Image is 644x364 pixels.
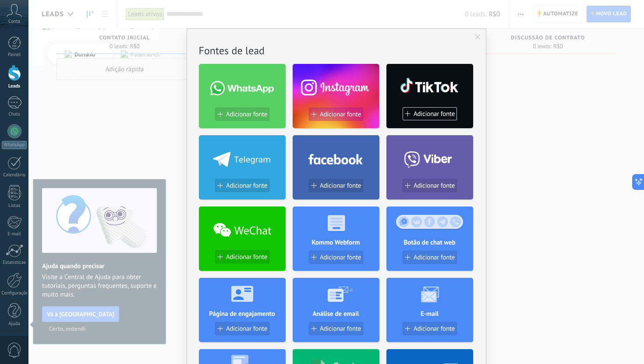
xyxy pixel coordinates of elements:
span: Adicionar fonte [414,182,455,189]
img: logo_orange.svg [14,14,21,21]
span: Adicionar fonte [414,325,455,332]
button: Adicionar fonte [403,322,457,335]
div: Chats [2,112,27,117]
span: Conta [8,19,20,24]
span: Adicionar fonte [320,325,361,332]
span: Adicionar fonte [226,253,267,261]
div: v 4.0.25 [25,14,43,21]
div: WhatsApp [2,141,27,149]
button: Adicionar fonte [215,179,269,192]
button: Adicionar fonte [215,322,269,335]
h4: E-mail [386,310,473,318]
div: Palavras-chave [102,52,141,57]
button: Adicionar fonte [309,251,363,264]
div: E-mail [2,231,27,237]
span: Adicionar fonte [226,111,267,118]
div: Leads [2,84,27,89]
div: Domínio [46,52,67,57]
div: Estatísticas [2,260,27,266]
div: Ajuda [2,321,27,327]
span: Adicionar fonte [320,182,361,189]
div: Listas [2,203,27,209]
h4: Botão de chat web [386,238,473,247]
button: Adicionar fonte [309,322,363,335]
span: Adicionar fonte [414,254,455,261]
h4: Página de engajamento [199,310,286,318]
div: Configurações [2,290,27,296]
button: Adicionar fonte [215,250,269,263]
h4: Análise de email [293,310,379,318]
span: Adicionar fonte [226,325,267,332]
div: Painel [2,52,27,58]
img: tab_domain_overview_orange.svg [36,51,43,58]
button: Adicionar fonte [215,108,269,121]
button: Adicionar fonte [309,108,363,121]
h2: Fontes de lead [199,44,474,57]
button: Adicionar fonte [403,107,457,120]
button: Adicionar fonte [403,251,457,264]
span: Adicionar fonte [226,182,267,189]
div: Calendário [2,172,27,178]
span: Adicionar fonte [414,110,455,118]
span: Adicionar fonte [320,111,361,118]
h4: Kommo Webform [293,238,379,247]
span: Adicionar fonte [320,254,361,261]
button: Adicionar fonte [309,179,363,192]
img: website_grey.svg [14,23,21,30]
button: Adicionar fonte [403,179,457,192]
img: tab_keywords_by_traffic_grey.svg [92,51,99,58]
div: [PERSON_NAME]: [DOMAIN_NAME] [23,23,125,30]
